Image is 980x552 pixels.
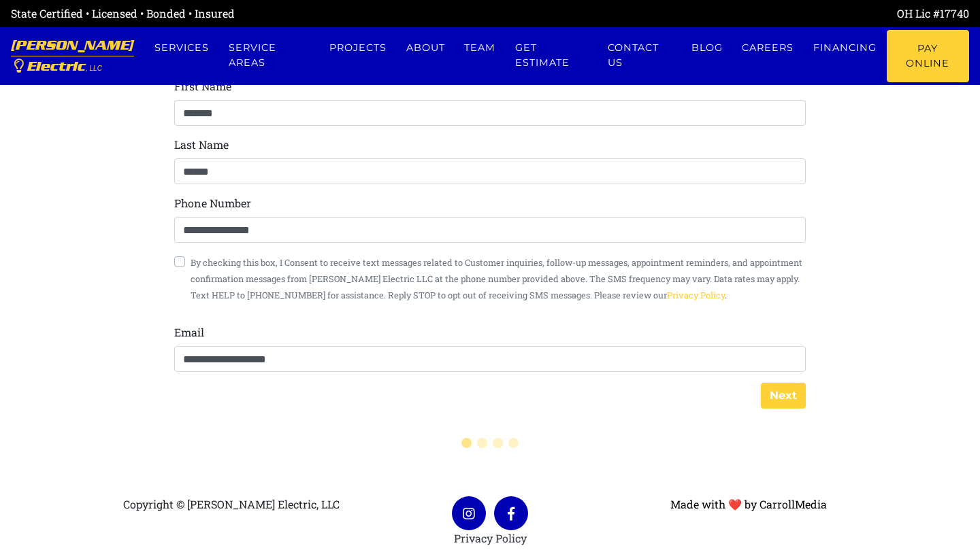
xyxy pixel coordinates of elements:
[396,30,455,66] a: About
[887,30,969,82] a: Pay Online
[123,497,340,511] span: Copyright © [PERSON_NAME] Electric, LLC
[670,497,827,511] a: Made with ❤ by CarrollMedia
[11,5,490,22] div: State Certified • Licensed • Bonded • Insured
[174,78,231,94] label: First Name
[667,290,725,300] a: Privacy Policy
[319,30,396,66] a: Projects
[804,30,887,66] a: Financing
[11,27,134,85] a: [PERSON_NAME] Electric, LLC
[174,324,204,341] label: Email
[145,30,219,66] a: Services
[732,30,804,66] a: Careers
[86,65,102,72] span: , LLC
[174,137,229,153] label: Last Name
[761,383,806,409] button: Next
[454,531,527,545] a: Privacy Policy
[598,30,681,81] a: Contact us
[174,195,251,211] label: Phone Number
[191,257,802,300] small: By checking this box, I Consent to receive text messages related to Customer inquiries, follow-up...
[506,30,598,81] a: Get estimate
[219,30,320,81] a: Service Areas
[681,30,732,66] a: Blog
[455,30,506,66] a: Team
[490,5,969,22] div: OH Lic #17740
